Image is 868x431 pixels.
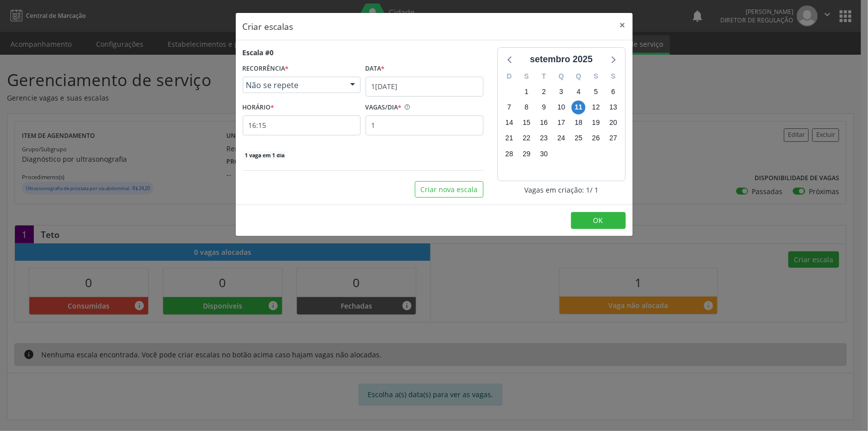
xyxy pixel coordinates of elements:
[605,69,622,84] div: S
[502,131,516,145] span: domingo, 21 de setembro de 2025
[572,116,585,130] span: quinta-feira, 18 de setembro de 2025
[243,61,289,77] label: RECORRÊNCIA
[501,69,518,84] div: D
[554,116,568,130] span: quarta-feira, 17 de setembro de 2025
[526,53,596,66] div: setembro 2025
[589,85,603,99] span: sexta-feira, 5 de setembro de 2025
[606,131,620,145] span: sábado, 27 de setembro de 2025
[518,69,535,84] div: S
[554,101,568,114] span: quarta-feira, 10 de setembro de 2025
[243,47,274,58] div: Escala #0
[606,101,620,114] span: sábado, 13 de setembro de 2025
[554,85,568,99] span: quarta-feira, 3 de setembro de 2025
[402,100,411,110] ion-icon: help circle outline
[243,115,361,135] input: 00:00
[606,116,620,130] span: sábado, 20 de setembro de 2025
[366,100,402,115] label: VAGAS/DIA
[497,185,626,195] div: Vagas em criação: 1
[537,147,551,161] span: terça-feira, 30 de setembro de 2025
[537,131,551,145] span: terça-feira, 23 de setembro de 2025
[606,85,620,99] span: sábado, 6 de setembro de 2025
[243,151,287,159] span: 1 vaga em 1 dia
[571,212,626,229] button: OK
[502,147,516,161] span: domingo, 28 de setembro de 2025
[572,131,585,145] span: quinta-feira, 25 de setembro de 2025
[415,181,483,198] button: Criar nova escala
[243,20,293,33] h5: Criar escalas
[366,77,483,97] input: Selecione uma data
[572,85,585,99] span: quinta-feira, 4 de setembro de 2025
[535,69,553,84] div: T
[502,116,516,130] span: domingo, 14 de setembro de 2025
[553,69,570,84] div: Q
[537,101,551,114] span: terça-feira, 9 de setembro de 2025
[520,101,534,114] span: segunda-feira, 8 de setembro de 2025
[587,69,605,84] div: S
[613,13,633,37] button: Close
[589,131,603,145] span: sexta-feira, 26 de setembro de 2025
[520,147,534,161] span: segunda-feira, 29 de setembro de 2025
[537,85,551,99] span: terça-feira, 2 de setembro de 2025
[572,101,585,114] span: quinta-feira, 11 de setembro de 2025
[243,100,275,115] label: HORÁRIO
[366,61,385,77] label: Data
[520,116,534,130] span: segunda-feira, 15 de setembro de 2025
[589,116,603,130] span: sexta-feira, 19 de setembro de 2025
[554,131,568,145] span: quarta-feira, 24 de setembro de 2025
[537,116,551,130] span: terça-feira, 16 de setembro de 2025
[520,85,534,99] span: segunda-feira, 1 de setembro de 2025
[246,80,340,90] span: Não se repete
[589,101,603,114] span: sexta-feira, 12 de setembro de 2025
[502,101,516,114] span: domingo, 7 de setembro de 2025
[520,131,534,145] span: segunda-feira, 22 de setembro de 2025
[593,215,603,225] span: OK
[590,185,598,195] span: / 1
[570,69,587,84] div: Q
